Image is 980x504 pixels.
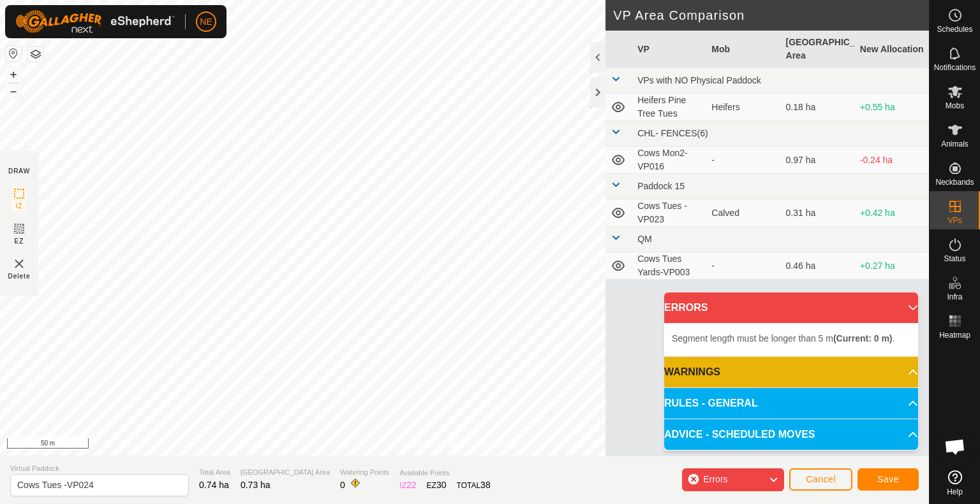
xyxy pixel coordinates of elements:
span: Animals [941,140,969,148]
th: [GEOGRAPHIC_DATA] Area [781,31,855,68]
a: Help [930,465,980,501]
span: EZ [15,236,24,246]
td: 0.18 ha [781,94,855,121]
span: VPs with NO Physical Paddock [637,75,761,85]
td: +0.27 ha [855,252,929,280]
button: Save [857,468,919,491]
span: 0 [340,480,345,490]
span: Virtual Paddock [10,463,189,474]
td: Cows Mon2-VP016 [632,147,706,174]
span: Neckbands [935,178,974,186]
p-accordion-header: WARNINGS [664,357,918,387]
td: 0.31 ha [781,199,855,227]
span: Watering Points [340,467,389,478]
td: -0.24 ha [855,147,929,174]
span: 0.73 ha [241,480,271,490]
div: IZ [399,479,416,492]
span: Save [877,474,899,484]
span: Available Points [399,468,490,479]
button: Reset Map [6,46,21,61]
span: RULES - GENERAL [664,396,758,411]
td: Heifers Pine Tree Tues [632,94,706,121]
th: Mob [706,31,780,68]
td: Cows Tues Yards-VP003 [632,252,706,280]
span: CHL- FENCES(6) [637,128,708,138]
span: Heatmap [939,331,970,339]
span: 22 [406,480,417,490]
div: Open chat [936,428,974,466]
p-accordion-header: RULES - GENERAL [664,388,918,419]
button: Cancel [789,468,852,491]
b: (Current: 0 m) [833,333,893,343]
td: +0.55 ha [855,94,929,121]
span: 38 [480,480,491,490]
span: Schedules [937,25,972,33]
p-accordion-header: ADVICE - SCHEDULED MOVES [664,419,918,450]
span: QM [637,234,652,244]
span: 0.74 ha [199,480,229,490]
span: [GEOGRAPHIC_DATA] Area [241,467,330,478]
div: - [711,154,775,167]
span: NE [200,15,212,29]
div: TOTAL [457,479,491,492]
img: VP [11,256,27,271]
span: Total Area [199,467,230,478]
span: Segment length must be longer than 5 m . [672,333,895,343]
div: Heifers [711,101,775,114]
th: New Allocation [855,31,929,68]
span: VPs [947,217,961,224]
td: 0.46 ha [781,252,855,280]
td: 0.97 ha [781,147,855,174]
button: – [6,83,21,99]
span: IZ [16,201,23,211]
span: ERRORS [664,300,708,315]
span: Mobs [946,102,964,110]
button: Map Layers [28,47,43,62]
p-accordion-content: ERRORS [664,323,918,356]
span: Paddock 15 [637,181,685,191]
span: Errors [703,474,727,484]
a: Contact Us [477,439,515,450]
span: WARNINGS [664,364,720,380]
a: Privacy Policy [414,439,462,450]
td: +0.42 ha [855,199,929,227]
span: Notifications [934,64,976,71]
span: Delete [8,271,31,281]
div: - [711,259,775,273]
span: Status [944,255,965,263]
span: Help [947,488,963,496]
span: Infra [947,293,962,301]
th: VP [632,31,706,68]
div: Calved [711,206,775,220]
span: ADVICE - SCHEDULED MOVES [664,427,815,442]
span: 30 [436,480,447,490]
span: Cancel [806,474,836,484]
td: Cows Tues -VP023 [632,199,706,227]
p-accordion-header: ERRORS [664,292,918,323]
img: Gallagher Logo [15,10,175,33]
h2: VP Area Comparison [613,8,929,23]
div: EZ [427,479,447,492]
button: + [6,67,21,82]
div: DRAW [8,166,30,176]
